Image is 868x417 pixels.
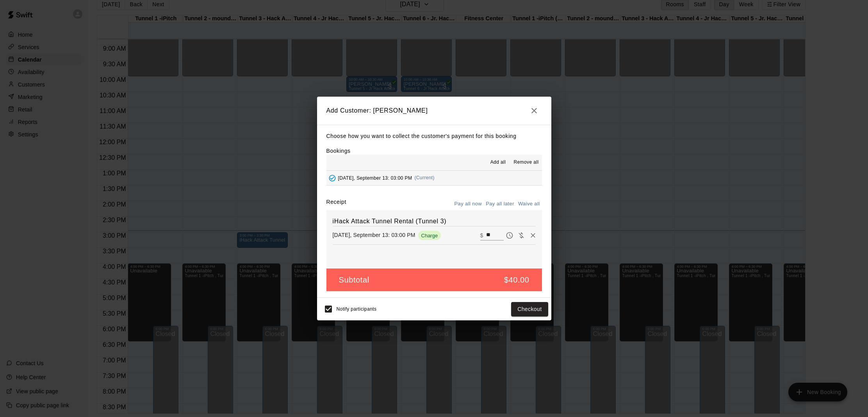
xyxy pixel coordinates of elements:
[515,231,527,238] span: Waive payment
[504,231,515,238] span: Pay later
[490,159,506,166] span: Add all
[527,230,539,241] button: Remove
[484,198,516,210] button: Pay all later
[337,307,377,312] span: Notify participants
[418,233,441,239] span: Charge
[333,231,415,239] p: [DATE], September 13: 03:00 PM
[510,156,542,169] button: Remove all
[516,198,542,210] button: Waive all
[339,275,369,285] h5: Subtotal
[326,131,542,141] p: Choose how you want to collect the customer's payment for this booking
[453,198,484,210] button: Pay all now
[513,159,538,166] span: Remove all
[326,172,338,184] button: Added - Collect Payment
[317,97,551,125] h2: Add Customer: [PERSON_NAME]
[414,175,435,180] span: (Current)
[338,175,412,180] span: [DATE], September 13: 03:00 PM
[326,198,346,210] label: Receipt
[485,156,510,169] button: Add all
[480,231,483,239] p: $
[326,148,351,154] label: Bookings
[333,216,536,226] h6: iHack Attack Tunnel Rental (Tunnel 3)
[504,275,529,285] h5: $40.00
[326,171,542,185] button: Added - Collect Payment[DATE], September 13: 03:00 PM(Current)
[511,302,548,316] button: Checkout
